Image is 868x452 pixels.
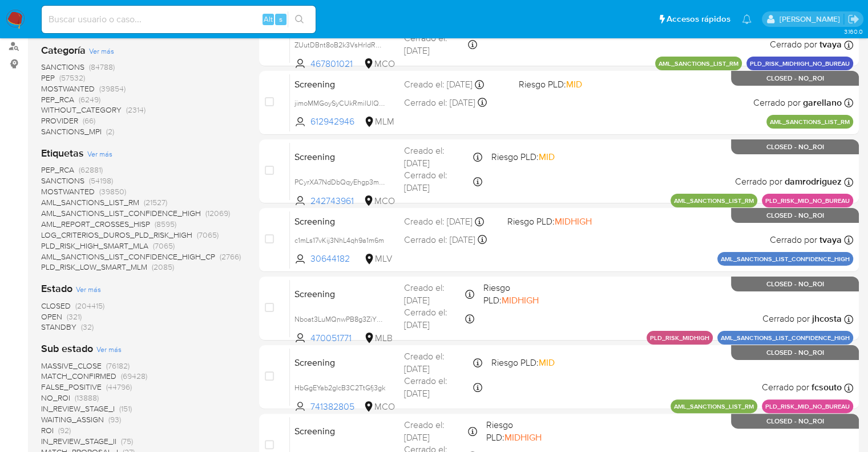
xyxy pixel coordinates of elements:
span: Accesos rápidos [667,13,730,25]
span: s [279,14,282,25]
a: Salir [847,13,859,25]
input: Buscar usuario o caso... [42,12,316,27]
span: 3.160.0 [843,27,862,36]
span: Alt [264,14,273,25]
button: search-icon [288,11,311,27]
a: Notificaciones [742,14,752,24]
p: marianela.tarsia@mercadolibre.com [779,14,843,25]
